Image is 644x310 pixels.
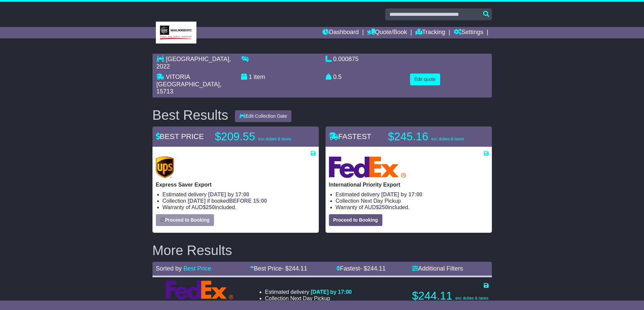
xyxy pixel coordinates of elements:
[367,265,386,272] span: 244.11
[157,81,221,95] span: , 15713
[367,27,407,38] a: Quote/Book
[163,198,315,204] li: Collection
[333,74,342,80] span: 0.5
[290,295,330,301] span: Next Day Pickup
[455,296,488,301] span: exc duties & taxes
[415,27,445,38] a: Tracking
[206,204,215,210] span: 250
[336,191,488,198] li: Estimated delivery
[188,198,267,204] span: if booked
[157,74,220,88] span: VITORIA [GEOGRAPHIC_DATA]
[265,289,352,295] li: Estimated delivery
[289,265,307,272] span: 244.11
[376,204,388,210] span: $
[250,265,307,272] a: Best Price- $244.11
[215,130,300,143] p: $209.55
[184,265,211,272] a: Best Price
[311,289,352,295] span: [DATE] by 17:00
[156,22,196,44] img: MBE Bondi Junction
[253,198,267,204] span: 15:00
[412,289,488,303] p: $244.11
[336,265,386,272] a: Fastest- $244.11
[229,198,252,204] span: BEFORE
[360,265,386,272] span: - $
[329,132,372,141] span: FASTEST
[163,204,315,210] li: Warranty of AUD included.
[156,181,315,188] p: Express Saver Export
[410,74,440,85] button: Edit quote
[208,192,249,197] span: [DATE] by 17:00
[379,204,388,210] span: 250
[336,198,488,204] li: Collection
[336,204,488,210] li: Warranty of AUD included.
[258,137,291,141] span: exc duties & taxes
[249,74,252,80] span: 1
[156,157,174,178] img: UPS (new): Express Saver Export
[156,265,182,272] span: Sorted by
[152,243,492,258] h2: More Results
[329,181,488,188] p: International Priority Export
[157,56,231,70] span: , 2022
[166,56,229,62] span: [GEOGRAPHIC_DATA]
[265,295,352,302] li: Collection
[361,198,401,204] span: Next Day Pickup
[431,137,464,141] span: exc duties & taxes
[166,281,233,300] img: FedEx Express: International Economy Export
[149,108,232,122] div: Best Results
[254,74,265,80] span: item
[388,130,473,143] p: $245.16
[203,204,215,210] span: $
[163,191,315,198] li: Estimated delivery
[282,265,307,272] span: - $
[412,265,463,272] a: Additional Filters
[156,214,214,226] button: Proceed to Booking
[323,27,359,38] a: Dashboard
[454,27,483,38] a: Settings
[329,214,382,226] button: Proceed to Booking
[188,198,206,204] span: [DATE]
[156,132,204,141] span: BEST PRICE
[329,157,406,178] img: FedEx Express: International Priority Export
[333,56,359,62] span: 0.000875
[235,110,291,122] button: Edit Collection Date
[381,192,423,197] span: [DATE] by 17:00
